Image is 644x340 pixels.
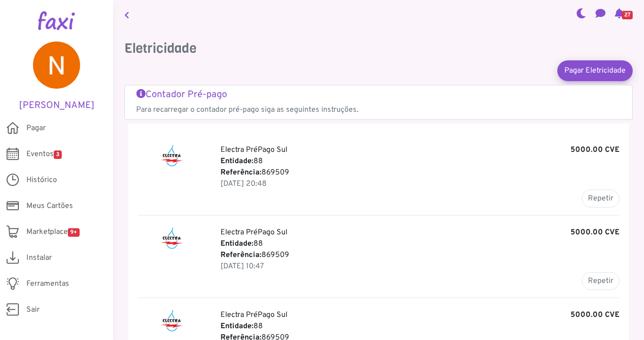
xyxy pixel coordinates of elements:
[26,123,46,134] span: Pagar
[220,309,620,321] p: Electra PréPago Sul
[571,309,620,321] b: 5000.00 CVE
[220,178,620,190] p: 15 Sep 2025, 21:48
[220,167,620,178] p: 869509
[220,250,261,260] b: Referência:
[220,238,620,249] p: 88
[220,227,620,238] p: Electra PréPago Sul
[14,41,99,111] a: [PERSON_NAME]
[557,60,633,81] a: Pagar Eletricidade
[571,144,620,156] b: 5000.00 CVE
[220,261,620,272] p: 22 Aug 2025, 11:47
[160,227,184,249] img: Electra PréPago Sul
[220,156,620,167] p: 88
[220,321,620,332] p: 88
[26,252,52,264] span: Instalar
[54,150,62,159] span: 3
[136,104,621,116] p: Para recarregar o contador pré-pago siga as seguintes instruções.
[26,226,80,238] span: Marketplace
[26,304,40,315] span: Sair
[160,144,184,167] img: Electra PréPago Sul
[26,200,73,212] span: Meus Cartões
[220,249,620,261] p: 869509
[26,149,62,160] span: Eventos
[136,89,621,116] a: Contador Pré-pago Para recarregar o contador pré-pago siga as seguintes instruções.
[124,41,633,57] h3: Eletricidade
[220,239,253,249] b: Entidade:
[220,168,261,177] b: Referência:
[220,157,253,166] b: Entidade:
[582,190,620,207] button: Repetir
[26,278,69,290] span: Ferramentas
[160,309,184,332] img: Electra PréPago Sul
[26,174,57,186] span: Histórico
[68,228,80,237] span: 9+
[14,100,99,111] h5: [PERSON_NAME]
[622,11,633,19] span: 27
[571,227,620,238] b: 5000.00 CVE
[582,272,620,290] button: Repetir
[136,89,621,100] h5: Contador Pré-pago
[220,144,620,156] p: Electra PréPago Sul
[220,322,253,331] b: Entidade:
